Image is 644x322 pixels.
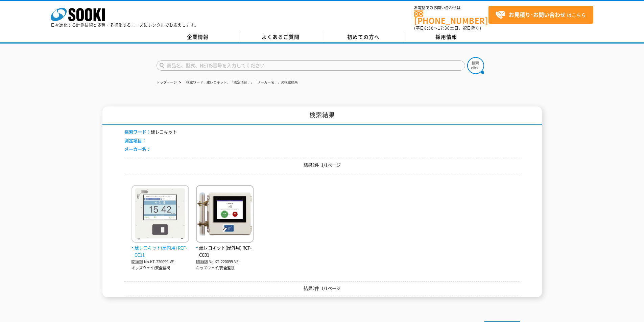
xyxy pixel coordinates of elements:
a: トップページ [157,80,177,84]
span: (平日 ～ 土日、祝日除く) [414,25,481,31]
li: 「検索ワード：建レコキット」「測定項目：」「メーカー名：」の検索結果 [178,79,298,86]
a: お見積り･お問い合わせはこちら [488,6,593,24]
li: 建レコキット [124,128,177,135]
p: キッズウェイ/安全監視 [196,265,254,271]
span: 17:30 [438,25,450,31]
p: キッズウェイ/安全監視 [132,265,189,271]
span: 初めての方へ [347,33,380,41]
span: 検索ワード： [124,128,151,135]
a: 建レコキット(屋外用) RCF-CC01 [196,237,254,258]
h1: 検索結果 [102,106,542,125]
a: 企業情報 [157,32,239,42]
span: メーカー名： [124,146,151,152]
span: 8:50 [424,25,434,31]
span: 建レコキット(屋内用) RCF-CC11 [132,244,189,258]
a: よくあるご質問 [239,32,322,42]
p: 日々進化する計測技術と多種・多様化するニーズにレンタルでお応えします。 [51,23,199,27]
a: 採用情報 [405,32,488,42]
img: RCF-CC11 [132,185,189,244]
span: 測定項目： [124,137,146,144]
p: 結果2件 1/1ページ [124,285,520,292]
span: はこちら [495,10,586,20]
a: 建レコキット(屋内用) RCF-CC11 [132,237,189,258]
span: お電話でのお問い合わせは [414,6,488,10]
strong: お見積り･お問い合わせ [509,10,566,19]
input: 商品名、型式、NETIS番号を入力してください [157,60,465,71]
span: 建レコキット(屋外用) RCF-CC01 [196,244,254,258]
p: No.KT-220099-VE [196,258,254,266]
p: No.KT-220099-VE [132,258,189,266]
a: 初めての方へ [322,32,405,42]
p: 結果2件 1/1ページ [124,162,520,169]
a: [PHONE_NUMBER] [414,10,488,24]
img: RCF-CC01 [196,185,254,244]
img: btn_search.png [467,57,484,74]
